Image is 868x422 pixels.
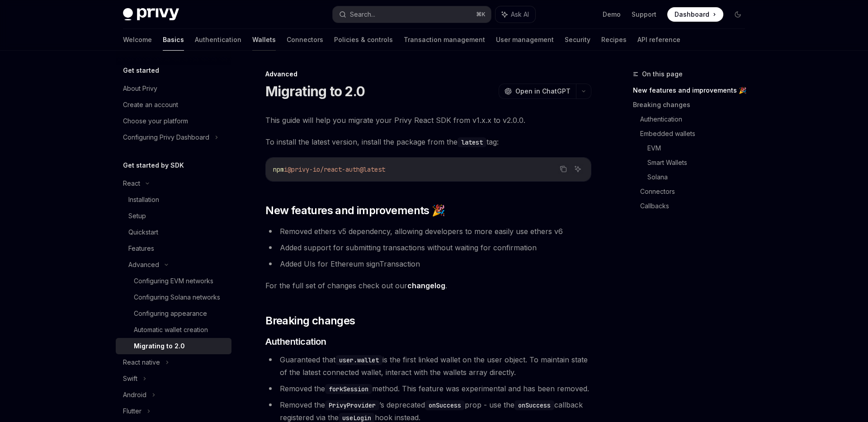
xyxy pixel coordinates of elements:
[265,279,591,292] span: For the full set of changes check out our .
[123,99,178,110] div: Create an account
[731,7,745,22] button: Toggle dark mode
[163,29,184,51] a: Basics
[123,357,160,368] div: React native
[647,170,752,184] a: Solana
[647,141,752,155] a: EVM
[116,208,231,224] a: Setup
[640,127,752,141] a: Embedded wallets
[280,400,583,422] span: Removed the ’s deprecated prop - use the callback registered via the hook instead.
[134,292,220,303] div: Configuring Solana networks
[123,160,184,171] h5: Get started by SDK
[265,70,591,79] div: Advanced
[134,308,207,319] div: Configuring appearance
[325,400,379,410] code: PrivyProvider
[334,29,393,51] a: Policies & controls
[265,203,445,218] span: New features and improvements 🎉
[116,322,231,338] a: Automatic wallet creation
[128,227,158,238] div: Quickstart
[123,406,142,417] div: Flutter
[265,83,365,99] h1: Migrating to 2.0
[675,10,709,19] span: Dashboard
[288,165,385,173] span: @privy-io/react-auth@latest
[633,98,752,112] a: Breaking changes
[128,259,159,270] div: Advanced
[515,87,571,96] span: Open in ChatGPT
[640,112,752,127] a: Authentication
[123,116,188,127] div: Choose your platform
[476,11,486,18] span: ⌘ K
[511,10,529,19] span: Ask AI
[265,335,326,348] span: Authentication
[123,389,146,400] div: Android
[325,384,372,394] code: forkSession
[425,400,465,410] code: onSuccess
[116,224,231,240] a: Quickstart
[123,83,157,94] div: About Privy
[195,29,241,51] a: Authentication
[407,281,445,291] a: changelog
[123,373,137,384] div: Swift
[601,29,627,51] a: Recipes
[134,324,208,335] div: Automatic wallet creation
[265,136,591,148] span: To install the latest version, install the package from the tag:
[116,273,231,289] a: Configuring EVM networks
[572,163,584,175] button: Ask AI
[458,137,486,147] code: latest
[116,305,231,322] a: Configuring appearance
[123,29,152,51] a: Welcome
[280,355,588,377] span: Guaranteed that is the first linked wallet on the user object. To maintain state of the latest co...
[134,341,185,352] div: Migrating to 2.0
[404,29,485,51] a: Transaction management
[128,243,154,254] div: Features
[116,192,231,208] a: Installation
[637,29,680,51] a: API reference
[640,199,752,213] a: Callbacks
[632,10,656,19] a: Support
[273,165,284,173] span: npm
[116,338,231,354] a: Migrating to 2.0
[350,9,375,20] div: Search...
[116,240,231,257] a: Features
[116,97,231,113] a: Create an account
[265,114,591,127] span: This guide will help you migrate your Privy React SDK from v1.x.x to v2.0.0.
[603,10,621,19] a: Demo
[116,113,231,129] a: Choose your platform
[495,6,535,23] button: Ask AI
[514,400,554,410] code: onSuccess
[565,29,590,51] a: Security
[280,384,589,393] span: Removed the method. This feature was experimental and has been removed.
[128,194,159,205] div: Installation
[128,211,146,221] div: Setup
[265,314,355,328] span: Breaking changes
[667,7,723,22] a: Dashboard
[123,65,159,76] h5: Get started
[333,6,491,23] button: Search...⌘K
[284,165,288,173] span: i
[123,132,209,143] div: Configuring Privy Dashboard
[265,258,591,270] li: Added UIs for Ethereum signTransaction
[116,289,231,305] a: Configuring Solana networks
[640,184,752,199] a: Connectors
[252,29,276,51] a: Wallets
[134,276,213,286] div: Configuring EVM networks
[499,84,576,99] button: Open in ChatGPT
[633,83,752,98] a: New features and improvements 🎉
[557,163,569,175] button: Copy the contents from the code block
[335,355,382,365] code: user.wallet
[265,241,591,254] li: Added support for submitting transactions without waiting for confirmation
[123,8,179,21] img: dark logo
[123,178,140,189] div: React
[265,225,591,238] li: Removed ethers v5 dependency, allowing developers to more easily use ethers v6
[496,29,554,51] a: User management
[647,155,752,170] a: Smart Wallets
[642,69,683,80] span: On this page
[116,80,231,97] a: About Privy
[287,29,323,51] a: Connectors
